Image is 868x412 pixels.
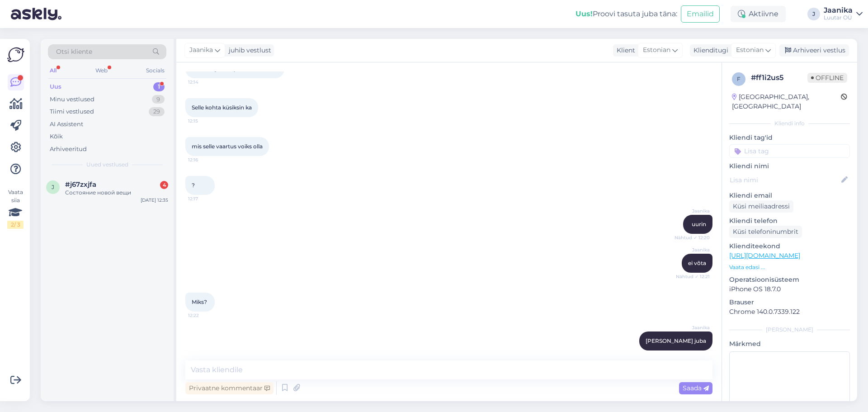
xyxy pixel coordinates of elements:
div: Aktiivne [731,6,786,22]
b: Uus! [576,9,593,18]
div: 2 / 3 [7,221,24,229]
p: Kliendi tag'id [729,133,850,142]
span: Otsi kliente [56,47,92,57]
button: Emailid [681,5,720,23]
div: Privaatne kommentaar [185,382,274,394]
p: Vaata edasi ... [729,263,850,271]
span: ei võta [688,260,706,266]
span: [PERSON_NAME] juba [646,337,706,344]
div: [PERSON_NAME] [729,326,850,334]
span: Nähtud ✓ 12:21 [676,273,710,280]
div: juhib vestlust [225,46,271,55]
div: Arhiveeri vestlus [779,44,849,57]
span: ? [192,182,195,189]
div: [GEOGRAPHIC_DATA], [GEOGRAPHIC_DATA] [732,92,841,111]
div: # ff1i2us5 [751,72,807,83]
div: Küsi meiliaadressi [729,200,793,213]
span: uurin [692,221,706,227]
div: 9 [152,95,165,104]
input: Lisa tag [729,144,850,158]
p: Klienditeekond [729,242,850,251]
div: Klienditugi [690,46,728,55]
div: Minu vestlused [50,95,94,104]
div: J [807,8,820,20]
img: Askly Logo [7,46,24,63]
p: iPhone OS 18.7.0 [729,284,850,294]
div: Klient [613,46,635,55]
a: [URL][DOMAIN_NAME] [729,251,800,260]
span: Jaanika [676,246,710,253]
div: Состояние новой вещи [65,189,168,197]
span: 12:22 [188,312,222,319]
span: Jaanika [676,208,710,214]
p: Chrome 140.0.7339.122 [729,307,850,317]
div: 1 [153,82,165,91]
div: Jaanika [824,7,853,14]
span: 12:25 [676,351,710,358]
span: mis selle vaartus voiks olla [192,143,263,150]
p: Brauser [729,298,850,307]
span: Estonian [643,45,670,55]
input: Lisa nimi [730,175,840,185]
div: Web [94,65,109,76]
div: AI Assistent [50,120,83,129]
span: Jaanika [676,324,710,331]
span: Jaanika [189,45,213,55]
span: f [737,76,741,82]
div: Proovi tasuta juba täna: [576,9,677,19]
p: Kliendi email [729,191,850,200]
span: Offline [807,73,847,83]
span: 12:15 [188,118,222,124]
div: Vaata siia [7,188,24,229]
span: #j67zxjfa [65,180,96,189]
p: Märkmed [729,339,850,349]
div: Socials [144,65,166,76]
div: All [48,65,58,76]
span: Miks? [192,298,207,305]
p: Kliendi nimi [729,161,850,171]
div: Tiimi vestlused [50,107,94,116]
div: Kliendi info [729,119,850,128]
div: Kõik [50,132,63,141]
span: 12:16 [188,156,222,163]
span: 12:14 [188,79,222,85]
p: Operatsioonisüsteem [729,275,850,284]
div: Uus [50,82,61,91]
span: Estonian [736,45,764,55]
div: [DATE] 12:35 [141,197,168,204]
a: JaanikaLuutar OÜ [824,7,863,21]
span: 12:17 [188,195,222,202]
div: 29 [149,107,165,116]
span: Uued vestlused [86,161,128,169]
span: Nähtud ✓ 12:20 [675,234,710,241]
div: Arhiveeritud [50,145,87,154]
span: Selle kohta küsiksin ka [192,104,252,111]
span: Saada [683,384,709,392]
span: j [52,184,54,190]
div: Luutar OÜ [824,14,853,21]
div: Küsi telefoninumbrit [729,226,802,238]
p: Kliendi telefon [729,216,850,226]
div: 4 [160,181,168,189]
